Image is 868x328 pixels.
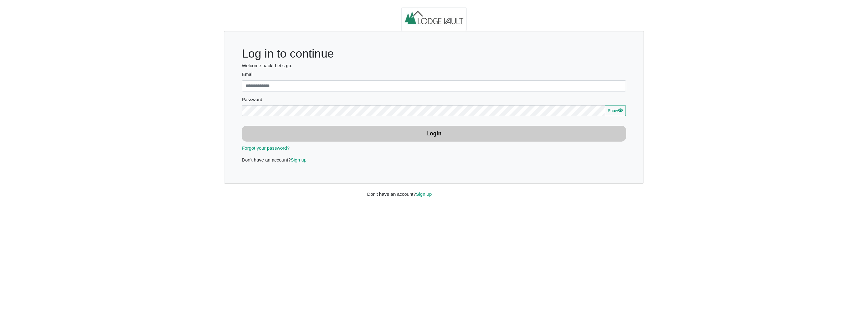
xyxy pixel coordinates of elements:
label: Email [242,71,626,78]
img: logo.2b93711c.jpg [401,7,467,31]
p: Don't have an account? [242,157,626,164]
button: Login [242,126,626,142]
h6: Welcome back! Let's go. [242,63,626,68]
button: Showeye fill [605,105,626,116]
a: Sign up [291,157,307,162]
a: Sign up [416,191,432,197]
div: Don't have an account? [363,184,506,198]
h1: Log in to continue [242,47,626,61]
legend: Password [242,96,626,105]
svg: eye fill [618,108,623,113]
a: Forgot your password? [242,145,289,151]
b: Login [426,130,442,137]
